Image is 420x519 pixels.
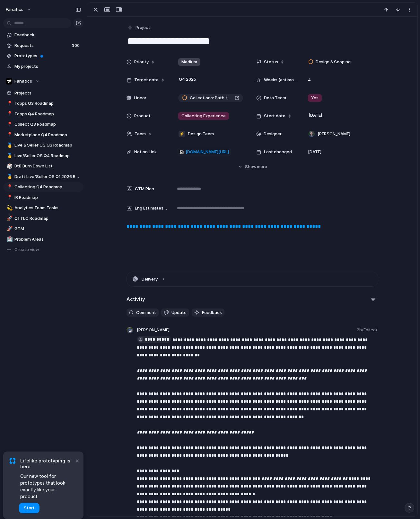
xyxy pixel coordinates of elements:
button: Delivery [127,272,378,286]
a: 💫Analytics Team Tasks [3,203,83,213]
button: 📍 [6,194,12,201]
button: Start [19,503,39,513]
a: 🚀GTM [3,224,83,234]
span: Projects [14,90,81,96]
div: 📍Marketplace Q4 Roadmap [3,130,83,140]
div: 📍 [7,121,11,128]
span: fanatics [6,6,23,13]
div: 🎲 [7,163,11,170]
div: ⚡ [179,131,185,137]
span: 100 [72,42,81,49]
button: Dismiss [73,457,81,464]
span: Collecting Experience [181,113,226,119]
div: 🥇 [7,173,11,180]
span: Live & Seller OS Q3 Roadmap [14,142,81,148]
a: 📍Topps Q4 Roadmap [3,109,83,119]
span: Yes [311,95,319,101]
div: 📍 [7,131,11,139]
span: Product [134,113,151,119]
span: Design Team [188,131,214,137]
div: 📍 [7,110,11,118]
button: 🥇 [6,153,12,159]
span: Analytics Team Tasks [14,205,81,211]
a: Feedback [3,30,83,40]
span: Marketplace Q4 Roadmap [14,132,81,138]
span: Team [135,131,146,137]
span: Requests [14,42,70,49]
span: Q4 2025 [177,76,198,83]
div: 🚀 [7,215,11,222]
h2: Activity [127,296,145,303]
a: Prototypes [3,51,83,61]
div: 🚀 [7,225,11,233]
a: 🎲BtB Burn Down List [3,161,83,171]
span: Medium [181,59,197,65]
span: Prototypes [14,53,81,59]
a: 📍IR Roadmap [3,193,83,202]
span: Feedback [202,309,222,316]
span: GTM Plan [135,186,154,192]
a: 📍Topps Q3 Roadmap [3,99,83,108]
button: 🎲 [6,163,12,169]
button: 🏥 [6,236,12,243]
div: 🥇 [7,152,11,159]
span: Status [264,59,278,65]
span: Collections: Path to Card Details, Showcases, and Public Collections [190,95,232,101]
span: Our new tool for prototypes that look exactly like your product. [20,473,74,500]
button: 📍 [6,111,12,117]
button: Showmore [127,161,378,173]
span: Notion Link [134,149,157,155]
span: 4 [305,77,313,83]
div: 🏥 [7,236,11,243]
div: 📍 [7,194,11,201]
span: Design & Scoping [316,59,351,65]
a: 🚀Q1 TLC Roadmap [3,214,83,223]
span: Linear [134,95,146,101]
span: Target date [134,77,159,83]
button: 🥇 [6,174,12,180]
a: Projects [3,88,83,98]
span: Problem Areas [14,236,81,243]
span: [DOMAIN_NAME][URL] [186,149,229,155]
div: 🥇Draft Live/Seller OS Q1 2026 Roadmap [3,172,83,182]
div: 🥇 [7,142,11,149]
button: 🚀 [6,226,12,232]
button: 🥇 [6,142,12,148]
a: 🥇Live & Seller OS Q3 Roadmap [3,140,83,150]
span: Draft Live/Seller OS Q1 2026 Roadmap [14,174,81,180]
span: 2h (Edited) [357,327,378,335]
a: 📍Collect Q3 Roadmap [3,120,83,129]
span: Data Team [264,95,286,101]
span: Collect Q3 Roadmap [14,121,81,128]
span: Fanatics [14,78,32,85]
button: Update [161,309,189,317]
a: 🏥Problem Areas [3,235,83,244]
span: Create view [14,246,39,253]
div: 🥇Live/Seller OS Q4 Roadmap [3,151,83,161]
button: 🚀 [6,215,12,222]
span: Feedback [14,32,81,38]
button: Feedback [192,309,224,317]
button: Fanatics [3,76,83,86]
a: Collections: Path to Card Details, Showcases, and Public Collections [178,94,243,102]
span: Start date [264,113,285,119]
button: 📍 [6,100,12,107]
span: IR Roadmap [14,194,81,201]
span: Last changed [264,149,292,155]
div: 📍 [7,183,11,191]
div: 📍 [7,100,11,107]
button: 💫 [6,205,12,211]
button: 📍 [6,132,12,138]
button: Project [126,23,152,32]
span: BtB Burn Down List [14,163,81,169]
span: Q1 TLC Roadmap [14,215,81,222]
span: Topps Q4 Roadmap [14,111,81,117]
